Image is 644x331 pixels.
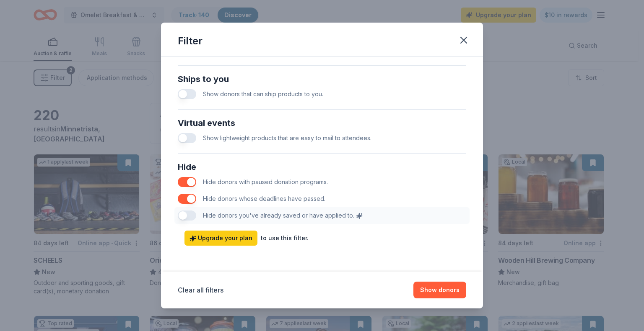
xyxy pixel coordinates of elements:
span: Show lightweight products that are easy to mail to attendees. [203,134,371,141]
span: Show donors that can ship products to you. [203,90,323,98]
div: Ships to you [178,72,466,86]
span: Hide donors with paused donation programs. [203,178,328,185]
div: to use this filter. [261,233,309,243]
span: Upgrade your plan [190,233,252,243]
div: Virtual events [178,116,466,130]
button: Show donors [413,282,466,298]
div: Filter [178,34,203,48]
button: Clear all filters [178,285,223,295]
div: Hide [178,160,466,174]
span: Hide donors whose deadlines have passed. [203,195,325,202]
a: Upgrade your plan [184,231,257,246]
